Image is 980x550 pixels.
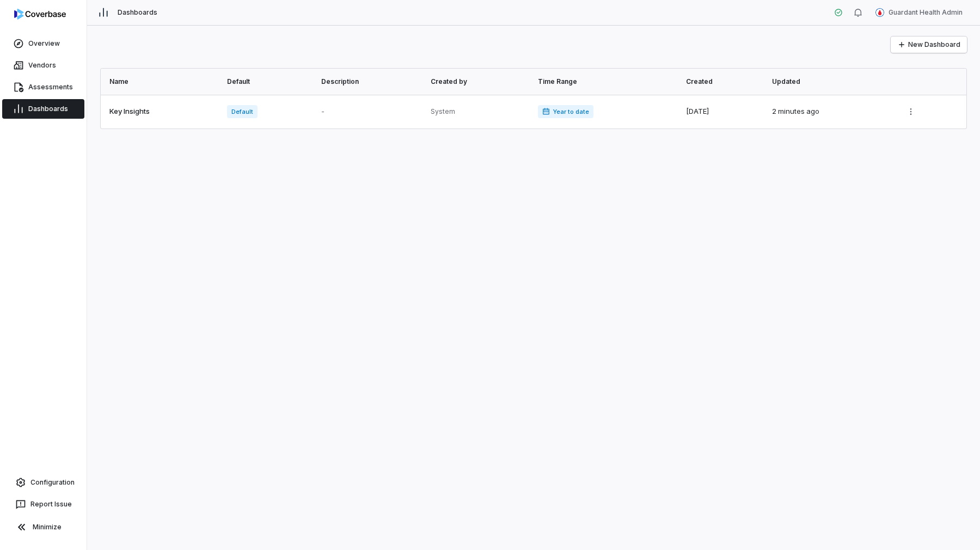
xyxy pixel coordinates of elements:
button: Minimize [4,516,82,538]
a: Dashboards [2,99,84,119]
span: Minimize [33,523,62,531]
th: Updated [765,69,896,95]
img: logo-D7KZi-bG.svg [14,9,66,20]
button: Guardant Health Admin avatarGuardant Health Admin [869,4,969,21]
span: Vendors [28,61,56,70]
a: Configuration [4,473,82,492]
th: Default [220,69,315,95]
button: Report Issue [4,494,82,514]
span: Overview [28,39,60,48]
th: Time Range [531,69,680,95]
th: Created by [424,69,531,95]
th: Name [101,69,220,95]
a: Vendors [2,56,84,75]
button: More actions [902,103,920,120]
span: Assessments [28,83,73,91]
button: New Dashboard [891,36,967,53]
span: Report Issue [30,500,72,509]
th: Created [679,69,765,95]
span: Guardant Health Admin [889,8,963,17]
span: Configuration [30,478,75,487]
img: Guardant Health Admin avatar [875,8,884,17]
a: Overview [2,34,84,53]
a: Assessments [2,77,84,97]
span: Dashboards [28,105,68,113]
span: Dashboards [118,8,157,17]
th: Description [315,69,424,95]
